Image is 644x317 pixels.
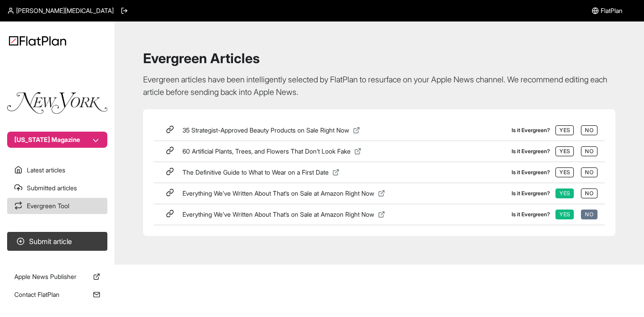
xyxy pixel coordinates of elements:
[581,188,597,198] button: No
[7,232,107,251] button: Submit article
[581,210,597,219] button: No
[7,180,107,196] a: Submitted articles
[7,287,107,303] a: Contact FlatPlan
[7,162,107,178] a: Latest articles
[555,146,574,156] button: Yes
[143,73,615,99] p: Evergreen articles have been intelligently selected by FlatPlan to resurface on your Apple News c...
[7,269,107,285] a: Apple News Publisher
[581,146,597,156] button: No
[512,212,550,217] label: Is it Evergreen?
[601,6,623,15] span: FlatPlan
[7,198,107,214] a: Evergreen Tool
[9,36,66,46] img: Logo
[16,6,114,15] span: [PERSON_NAME][MEDICAL_DATA]
[7,6,114,15] a: [PERSON_NAME][MEDICAL_DATA]
[581,167,597,177] button: No
[182,168,329,176] span: The Definitive Guide to What to Wear on a First Date
[512,128,550,133] label: Is it Evergreen?
[182,210,374,218] span: Everything We’ve Written About That’s on Sale at Amazon Right Now
[512,170,550,175] label: Is it Evergreen?
[182,126,349,134] span: 35 Strategist-Approved Beauty Products on Sale Right Now
[555,188,574,198] button: Yes
[143,50,615,66] h1: Evergreen Articles
[512,191,550,196] label: Is it Evergreen?
[182,189,374,197] span: Everything We’ve Written About That’s on Sale at Amazon Right Now
[555,210,574,219] button: Yes
[512,149,550,154] label: Is it Evergreen?
[555,167,574,177] button: Yes
[7,132,107,148] button: [US_STATE] Magazine
[182,147,351,155] span: 60 Artificial Plants, Trees, and Flowers That Don’t Look Fake
[7,92,107,114] img: Publication Logo
[581,125,597,135] button: No
[555,125,574,135] button: Yes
